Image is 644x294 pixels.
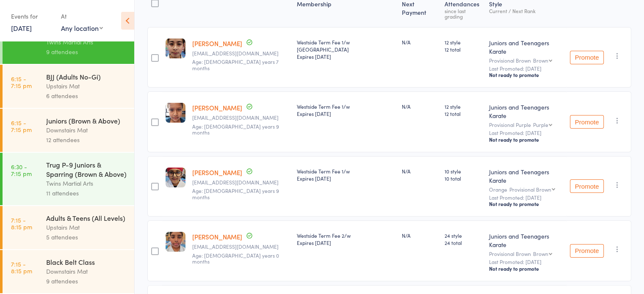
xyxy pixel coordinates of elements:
a: [DATE] [11,23,32,33]
button: Promote [570,179,604,193]
a: 6:15 -7:15 pmJuniors (Brown & Above)Downstairs Mat12 attendees [3,109,134,152]
time: 7:15 - 8:15 pm [11,217,32,230]
div: Black Belt Class [46,257,127,267]
div: BJJ (Adults No-Gi) [46,72,127,81]
div: N/A [402,168,438,175]
small: deeptisameer@yahoo.co.in [192,50,290,56]
a: [PERSON_NAME] [192,168,242,177]
div: Not ready to promote [489,136,563,143]
small: Last Promoted: [DATE] [489,130,563,136]
div: 9 attendees [46,47,127,57]
img: image1646809436.png [166,232,185,252]
div: Expires [DATE] [297,110,395,117]
span: 24 style [445,232,482,239]
span: 10 total [445,175,482,182]
time: 7:15 - 8:15 pm [11,261,32,274]
span: 12 style [445,103,482,110]
span: 12 total [445,46,482,53]
time: 6:30 - 7:15 pm [11,163,32,177]
div: 12 attendees [46,135,127,145]
div: 5 attendees [46,232,127,242]
time: 6:15 - 7:15 pm [11,75,32,89]
div: N/A [402,232,438,239]
div: 11 attendees [46,188,127,198]
span: Age: [DEMOGRAPHIC_DATA] years 0 months [192,252,279,265]
div: Not ready to promote [489,201,563,207]
div: Twins Martial Arts [46,37,127,47]
div: Downstairs Mat [46,267,127,276]
div: Westside Term Fee 1/w [297,103,395,117]
a: 6:30 -7:15 pmTrug P-9 Juniors & Sparring (Brown & Above)Twins Martial Arts11 attendees [3,153,134,205]
small: naveen.shiraguppi@gmail.com [192,115,290,121]
span: 12 style [445,38,482,46]
div: N/A [402,38,438,46]
div: Juniors and Teenagers Karate [489,103,563,120]
a: [PERSON_NAME] [192,232,242,241]
div: Brown [533,58,548,63]
div: Expires [DATE] [297,53,395,60]
small: Last Promoted: [DATE] [489,195,563,201]
div: Current / Next Rank [489,8,563,14]
small: Last Promoted: [DATE] [489,66,563,71]
a: [PERSON_NAME] [192,39,242,48]
div: Juniors and Teenagers Karate [489,168,563,184]
div: Provisional Brown [509,187,551,192]
div: Orange [489,187,563,192]
a: [PERSON_NAME] [192,103,242,112]
div: Juniors and Teenagers Karate [489,38,563,55]
small: meharakaal@gmail.com [192,179,290,185]
div: Expires [DATE] [297,239,395,246]
div: Adults & Teens (All Levels) [46,213,127,223]
div: Westside Term Fee 2/w [297,232,395,246]
button: Promote [570,51,604,64]
div: Westside Term Fee 1/w [GEOGRAPHIC_DATA] [297,38,395,60]
img: image1619420445.png [166,168,185,187]
img: image1627548876.png [166,38,185,58]
div: Trug P-9 Juniors & Sparring (Brown & Above) [46,160,127,179]
span: 10 style [445,168,482,175]
span: Age: [DEMOGRAPHIC_DATA] years 9 months [192,187,279,200]
span: Age: [DEMOGRAPHIC_DATA] years 9 months [192,123,279,136]
div: Twins Martial Arts [46,179,127,188]
span: 24 total [445,239,482,246]
div: Expires [DATE] [297,175,395,182]
div: Brown [533,251,548,256]
button: Promote [570,115,604,129]
div: Juniors and Teenagers Karate [489,232,563,249]
div: Provisional Purple [489,122,563,127]
div: At [61,9,103,23]
div: Purple [533,122,548,127]
div: Juniors (Brown & Above) [46,116,127,125]
small: hasheemh@gmail.com [192,244,290,250]
a: 7:15 -8:15 pmBlack Belt ClassDownstairs Mat9 attendees [3,250,134,293]
span: 12 total [445,110,482,117]
div: Provisional Brown [489,251,563,256]
button: Promote [570,244,604,258]
div: Not ready to promote [489,71,563,78]
div: Downstairs Mat [46,125,127,135]
span: Age: [DEMOGRAPHIC_DATA] years 7 months [192,58,279,71]
div: Upstairs Mat [46,81,127,91]
div: Upstairs Mat [46,223,127,232]
time: 6:15 - 7:15 pm [11,119,32,133]
div: 9 attendees [46,276,127,286]
div: Provisional Brown [489,58,563,63]
small: Last Promoted: [DATE] [489,259,563,265]
div: Not ready to promote [489,265,563,272]
div: Events for [11,9,53,23]
div: N/A [402,103,438,110]
div: since last grading [445,8,482,19]
div: 6 attendees [46,91,127,101]
div: Westside Term Fee 1/w [297,168,395,182]
a: 6:15 -7:15 pmBJJ (Adults No-Gi)Upstairs Mat6 attendees [3,65,134,108]
a: 7:15 -8:15 pmAdults & Teens (All Levels)Upstairs Mat5 attendees [3,206,134,249]
div: Any location [61,23,103,33]
img: image1679467094.png [166,103,185,123]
